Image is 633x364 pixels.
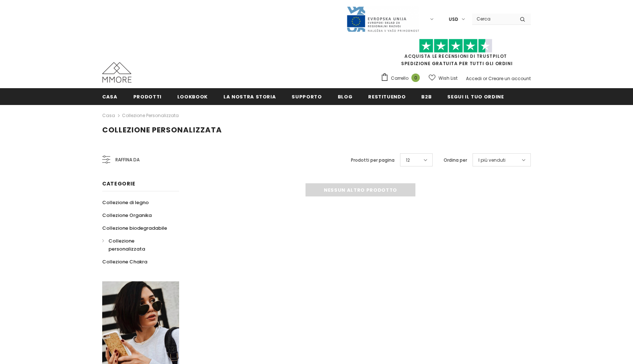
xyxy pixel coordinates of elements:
[391,75,408,82] span: Carrello
[419,39,492,53] img: Fidati di Pilot Stars
[447,88,504,105] a: Segui il tuo ordine
[381,42,531,67] span: SPEDIZIONE GRATUITA PER TUTTI GLI ORDINI
[444,157,467,164] label: Ordina per
[449,16,458,23] span: USD
[438,75,458,82] span: Wish List
[478,157,506,164] span: I più venduti
[338,88,353,105] a: Blog
[102,93,118,100] span: Casa
[102,62,132,83] img: Casi MMORE
[102,196,149,209] a: Collezione di legno
[292,88,322,105] a: supporto
[381,73,423,84] a: Carrello 0
[122,112,179,119] a: Collezione personalizzata
[102,88,118,105] a: Casa
[108,237,145,252] span: Collezione personalizzata
[338,93,353,100] span: Blog
[102,222,167,234] a: Collezione biodegradabile
[177,88,208,105] a: Lookbook
[115,156,140,164] span: Raffina da
[421,93,432,100] span: B2B
[429,72,458,85] a: Wish List
[102,212,152,219] span: Collezione Organika
[102,234,171,255] a: Collezione personalizzata
[102,225,167,232] span: Collezione biodegradabile
[102,180,135,187] span: Categorie
[177,93,208,100] span: Lookbook
[404,53,507,59] a: Acquista le recensioni di TrustPilot
[223,93,276,100] span: La nostra storia
[368,88,406,105] a: Restituendo
[133,88,162,105] a: Prodotti
[351,157,395,164] label: Prodotti per pagina
[292,93,322,100] span: supporto
[102,209,152,222] a: Collezione Organika
[447,93,504,100] span: Segui il tuo ordine
[411,74,420,82] span: 0
[102,199,149,206] span: Collezione di legno
[488,75,531,82] a: Creare un account
[406,157,410,164] span: 12
[368,93,406,100] span: Restituendo
[346,6,419,33] img: Javni Razpis
[102,258,147,265] span: Collezione Chakra
[466,75,482,82] a: Accedi
[346,16,419,22] a: Javni Razpis
[102,125,222,135] span: Collezione personalizzata
[472,14,514,24] input: Search Site
[102,111,115,120] a: Casa
[133,93,162,100] span: Prodotti
[223,88,276,105] a: La nostra storia
[102,255,147,268] a: Collezione Chakra
[421,88,432,105] a: B2B
[483,75,487,82] span: or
